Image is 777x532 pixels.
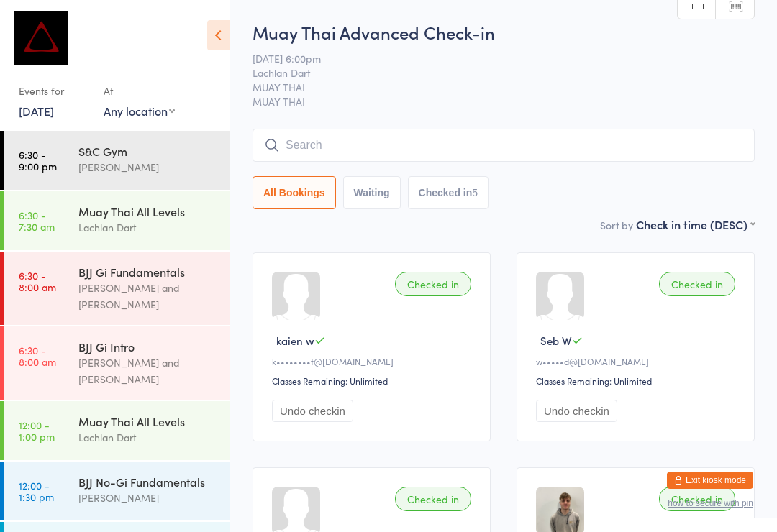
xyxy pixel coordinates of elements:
time: 6:30 - 8:00 am [19,344,56,367]
a: [DATE] [19,103,54,119]
div: BJJ Gi Fundamentals [78,264,217,280]
div: Muay Thai All Levels [78,413,217,429]
div: Events for [19,79,89,103]
button: All Bookings [253,176,336,209]
div: Checked in [659,487,735,511]
div: Any location [104,103,175,119]
a: 6:30 -9:00 pmS&C Gym[PERSON_NAME] [4,131,230,190]
div: BJJ Gi Intro [78,339,217,354]
a: 6:30 -8:00 amBJJ Gi Intro[PERSON_NAME] and [PERSON_NAME] [4,326,230,400]
div: Check in time (DESC) [636,216,755,232]
a: 6:30 -7:30 amMuay Thai All LevelsLachlan Dart [4,191,230,250]
a: 12:00 -1:30 pmBJJ No-Gi Fundamentals[PERSON_NAME] [4,462,230,520]
div: k••••••••t@[DOMAIN_NAME] [272,355,476,367]
button: Checked in5 [408,176,489,209]
time: 6:30 - 7:30 am [19,209,55,232]
div: Muay Thai All Levels [78,203,217,219]
span: MUAY THAI [253,80,732,94]
div: Checked in [395,272,471,296]
button: Waiting [343,176,401,209]
label: Sort by [600,218,633,232]
div: [PERSON_NAME] [78,490,217,506]
img: Dominance MMA Abbotsford [14,11,68,65]
span: Lachlan Dart [253,65,732,80]
button: Exit kiosk mode [667,472,753,489]
div: Lachlan Dart [78,429,217,446]
div: Lachlan Dart [78,219,217,236]
div: Checked in [659,272,735,296]
div: Checked in [395,487,471,511]
div: BJJ No-Gi Fundamentals [78,474,217,490]
time: 12:00 - 1:00 pm [19,419,55,442]
button: Undo checkin [272,400,353,422]
span: MUAY THAI [253,94,755,109]
div: [PERSON_NAME] [78,159,217,175]
span: kaien w [276,333,314,348]
span: [DATE] 6:00pm [253,51,732,65]
time: 6:30 - 8:00 am [19,270,56,293]
a: 6:30 -8:00 amBJJ Gi Fundamentals[PERSON_NAME] and [PERSON_NAME] [4,252,230,325]
div: At [104,79,175,103]
div: [PERSON_NAME] and [PERSON_NAME] [78,354,217,387]
h2: Muay Thai Advanced Check-in [253,20,755,44]
span: Seb W [540,333,572,348]
div: Classes Remaining: Unlimited [272,375,476,387]
button: how to secure with pin [668,498,753,508]
input: Search [253,129,755,162]
time: 12:00 - 1:30 pm [19,480,54,503]
div: [PERSON_NAME] and [PERSON_NAME] [78,280,217,313]
time: 6:30 - 9:00 pm [19,149,57,172]
div: w•••••d@[DOMAIN_NAME] [536,355,740,367]
a: 12:00 -1:00 pmMuay Thai All LevelsLachlan Dart [4,401,230,460]
div: S&C Gym [78,143,217,159]
div: 5 [472,187,478,198]
button: Undo checkin [536,400,617,422]
div: Classes Remaining: Unlimited [536,375,740,387]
